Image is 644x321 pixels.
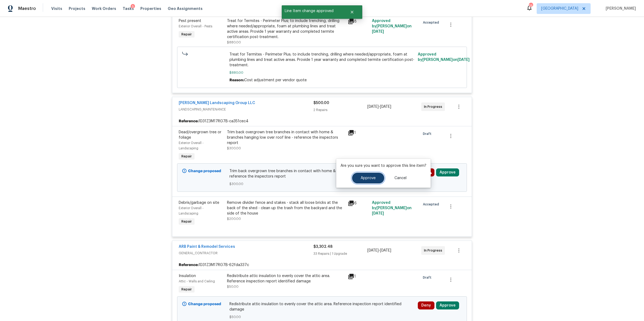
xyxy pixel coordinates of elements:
[372,30,384,34] span: [DATE]
[123,7,134,10] span: Tasks
[172,116,472,126] div: 1D31Z3M17RG7B-ca351cec4
[418,301,434,309] button: Deny
[179,219,194,224] span: Repair
[229,181,415,187] span: $300.00
[313,245,332,249] span: $3,302.48
[541,6,578,11] span: [GEOGRAPHIC_DATA]
[179,262,199,268] b: Reference:
[423,131,434,136] span: Draft
[227,41,241,44] span: $880.00
[348,273,369,280] div: 1
[282,5,343,17] span: Line Item change approved
[227,18,345,40] div: Treat for Termites - Perimeter Plus; to include trenching, drilling where needed/appropriate, foa...
[179,154,194,159] span: Repair
[179,245,235,249] a: ARB Paint & Remodel Services
[179,101,255,105] a: [PERSON_NAME] Landscaping Group LLC
[229,301,415,312] span: Redistribute attic insulation to evenly cover the attic area. Reference inspection report identif...
[140,6,161,11] span: Properties
[227,285,239,288] span: $50.00
[18,6,36,11] span: Maestro
[436,168,459,176] button: Approve
[179,130,221,139] span: Dead/overgrown tree or foliage
[423,202,441,207] span: Accepted
[394,176,407,180] span: Cancel
[179,25,212,28] span: Exterior Overall - Pests
[458,58,470,62] span: [DATE]
[380,105,391,109] span: [DATE]
[229,314,415,320] span: $50.00
[418,53,470,62] span: Approved by [PERSON_NAME] on
[51,6,62,11] span: Visits
[380,249,391,252] span: [DATE]
[179,141,204,150] span: Exterior Overall - Landscaping
[424,104,444,109] span: In Progress
[131,4,135,9] div: 5
[179,119,199,124] b: Reference:
[313,251,367,256] div: 33 Repairs | 1 Upgrade
[372,201,412,215] span: Approved by [PERSON_NAME] on
[188,302,221,306] b: Change proposed
[227,147,241,150] span: $300.00
[348,130,369,136] div: 1
[352,173,384,183] button: Approve
[168,6,203,11] span: Geo Assignments
[343,7,361,17] button: Close
[313,101,329,105] span: $500.00
[372,19,412,34] span: Approved by [PERSON_NAME] on
[172,260,472,270] div: 1D31Z3M17RG7B-62fda337c
[227,130,345,146] div: Trim back overgrown tree branches in contact with home & branches hanging low over roof line - re...
[179,107,313,112] span: LANDSCAPING_MAINTENANCE
[367,248,391,253] span: -
[179,201,219,205] span: Debris/garbage on site
[436,301,459,309] button: Approve
[348,18,369,25] div: 8
[179,19,201,23] span: Pest present
[179,287,194,292] span: Repair
[367,249,379,252] span: [DATE]
[603,6,636,11] span: [PERSON_NAME]
[229,70,415,75] span: $880.00
[179,274,196,278] span: Insulation
[367,104,391,109] span: -
[188,169,221,173] b: Change proposed
[92,6,116,11] span: Work Orders
[423,275,434,280] span: Draft
[423,20,441,25] span: Accepted
[229,78,244,82] span: Reason:
[229,52,415,68] span: Treat for Termites - Perimeter Plus; to include trenching, drilling where needed/appropriate, foa...
[227,273,345,284] div: Redistribute attic insulation to evenly cover the attic area. Reference inspection report identif...
[367,105,379,109] span: [DATE]
[313,107,367,113] div: 2 Repairs
[179,206,204,215] span: Exterior Overall - Landscaping
[529,3,533,9] div: 25
[69,6,85,11] span: Projects
[229,168,415,179] span: Trim back overgrown tree branches in contact with home & branches hanging low over roof line - re...
[361,176,376,180] span: Approve
[227,200,345,216] div: Remove divider fence and stakes - stack all loose bricks at the back of the shed - clean up the t...
[244,78,307,82] span: Cost adjustment per vendor quote
[348,200,369,206] div: 6
[179,280,215,283] span: Attic - Walls and Ceiling
[386,173,415,183] button: Cancel
[179,250,313,256] span: GENERAL_CONTRACTOR
[179,32,194,37] span: Repair
[372,212,384,215] span: [DATE]
[424,248,444,253] span: In Progress
[227,217,241,220] span: $200.00
[341,163,426,168] p: Are you sure you want to approve this line item?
